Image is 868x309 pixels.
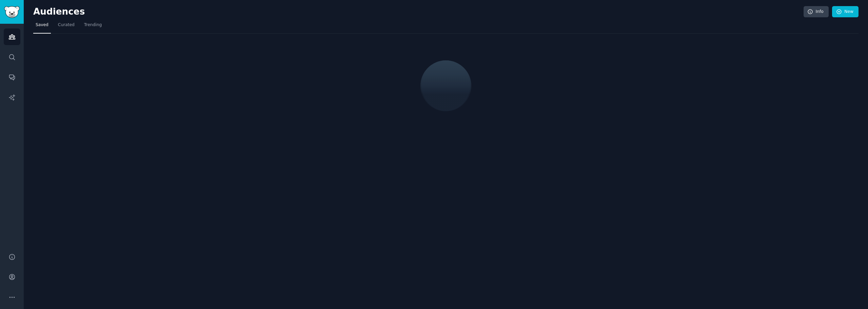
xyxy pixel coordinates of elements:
[58,22,75,28] span: Curated
[84,22,102,28] span: Trending
[832,6,859,18] a: New
[56,20,77,34] a: Curated
[4,6,20,18] img: GummySearch logo
[804,6,829,18] a: Info
[33,6,804,17] h2: Audiences
[36,22,48,28] span: Saved
[33,20,51,34] a: Saved
[82,20,104,34] a: Trending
